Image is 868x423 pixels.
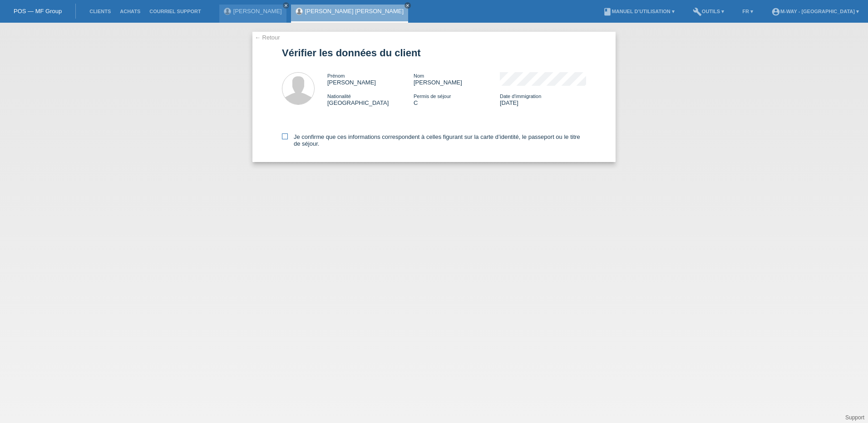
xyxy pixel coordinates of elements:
div: [DATE] [500,93,586,106]
a: [PERSON_NAME] [PERSON_NAME] [305,8,404,15]
span: Nom [414,73,424,79]
a: Clients [85,9,115,14]
div: [PERSON_NAME] [414,72,500,86]
i: build [693,7,702,16]
h1: Vérifier les données du client [282,47,586,59]
a: buildOutils ▾ [688,9,729,14]
a: Achats [115,9,145,14]
a: bookManuel d’utilisation ▾ [598,9,679,14]
a: ← Retour [255,34,280,41]
label: Je confirme que ces informations correspondent à celles figurant sur la carte d’identité, le pass... [282,133,586,147]
i: close [284,3,288,8]
a: Courriel Support [145,9,205,14]
span: Permis de séjour [414,93,451,99]
div: C [414,93,500,106]
span: Nationalité [327,93,351,99]
a: Support [845,414,864,421]
div: [PERSON_NAME] [327,72,414,86]
a: close [283,2,289,9]
a: account_circlem-way - [GEOGRAPHIC_DATA] ▾ [767,9,863,14]
i: account_circle [771,7,780,16]
span: Date d'immigration [500,93,541,99]
a: close [404,2,411,9]
a: FR ▾ [738,9,758,14]
a: [PERSON_NAME] [233,8,282,15]
i: book [603,7,612,16]
a: POS — MF Group [14,8,62,15]
i: close [405,3,410,8]
span: Prénom [327,73,345,79]
div: [GEOGRAPHIC_DATA] [327,93,414,106]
